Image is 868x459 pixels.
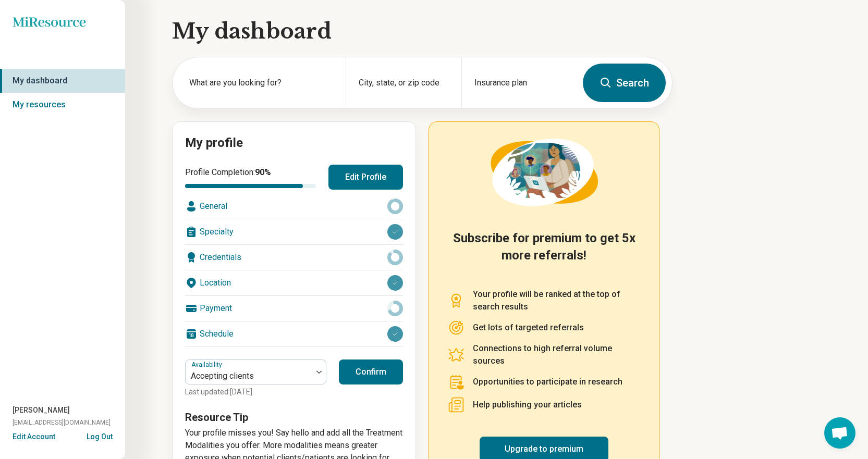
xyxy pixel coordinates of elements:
button: Log Out [87,431,113,440]
label: Availability [191,361,224,368]
p: Your profile will be ranked at the top of search results [473,288,640,313]
label: What are you looking for? [189,77,333,89]
div: Specialty [185,219,403,244]
div: General [185,194,403,219]
div: Profile Completion: [185,166,316,188]
button: Edit Account [13,431,55,442]
div: Credentials [185,245,403,270]
div: Schedule [185,321,403,346]
h2: My profile [185,134,403,152]
button: Search [583,64,666,102]
div: Payment [185,296,403,321]
span: [PERSON_NAME] [13,405,70,416]
p: Connections to high referral volume sources [473,342,640,367]
p: Help publishing your articles [473,399,582,411]
span: 90 % [255,167,271,177]
button: Edit Profile [328,165,403,190]
div: Location [185,270,403,295]
div: Open chat [824,417,855,449]
h2: Subscribe for premium to get 5x more referrals! [448,230,640,276]
p: Get lots of targeted referrals [473,321,584,334]
button: Confirm [339,359,403,384]
p: Last updated: [DATE] [185,387,326,398]
h1: My dashboard [172,17,673,46]
h3: Resource Tip [185,410,403,425]
p: Opportunities to participate in research [473,376,622,388]
span: [EMAIL_ADDRESS][DOMAIN_NAME] [13,418,111,427]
